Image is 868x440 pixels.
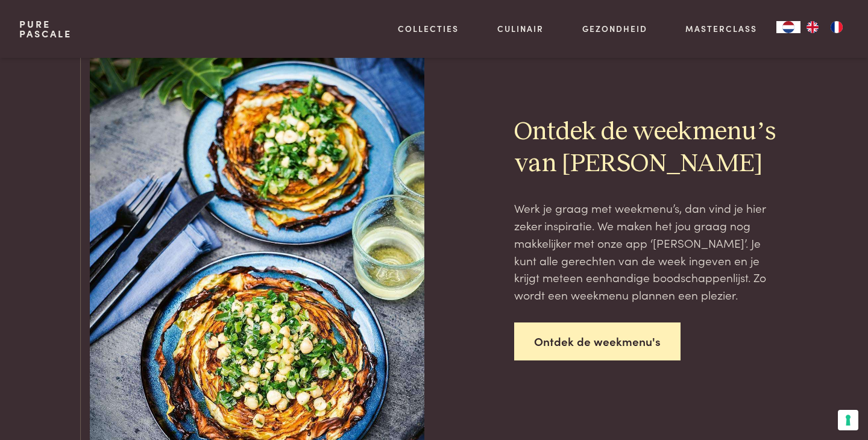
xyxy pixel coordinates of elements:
[19,19,72,39] a: PurePascale
[800,21,849,33] ul: Language list
[514,116,778,180] h2: Ontdek de weekmenu’s van [PERSON_NAME]
[685,22,757,35] a: Masterclass
[800,21,825,33] a: EN
[776,21,800,33] div: Language
[398,22,459,35] a: Collecties
[514,322,681,360] a: Ontdek de weekmenu's
[514,200,778,303] p: Werk je graag met weekmenu’s, dan vind je hier zeker inspiratie. We maken het jou graag nog makke...
[776,21,800,33] a: NL
[838,410,858,430] button: Uw voorkeuren voor toestemming voor trackingtechnologieën
[825,21,849,33] a: FR
[776,21,849,33] aside: Language selected: Nederlands
[582,22,647,35] a: Gezondheid
[497,22,544,35] a: Culinair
